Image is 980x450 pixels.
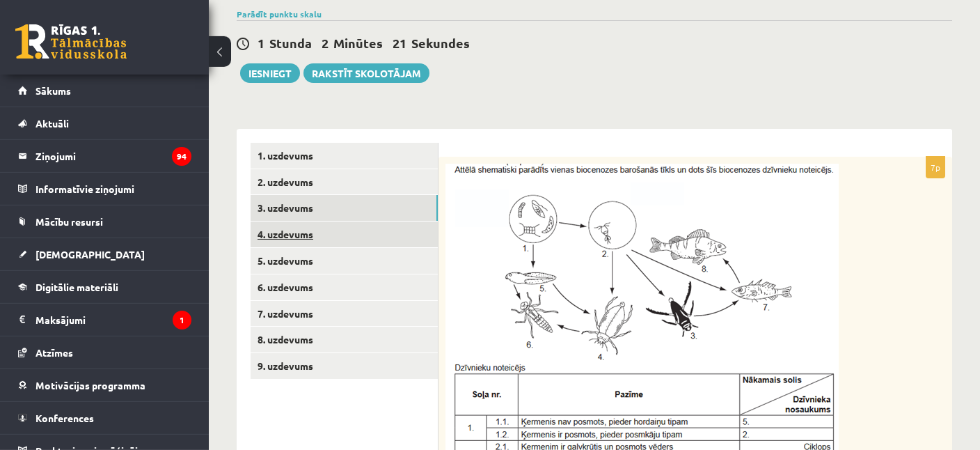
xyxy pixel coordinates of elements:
[18,205,191,238] a: Mācību resursi
[35,248,145,261] span: [DEMOGRAPHIC_DATA]
[251,327,438,352] a: 8. uzdevums
[18,173,191,205] a: Informatīvie ziņojumi
[18,75,191,107] a: Sākums
[18,107,191,139] a: Aktuāli
[35,117,69,130] span: Aktuāli
[251,169,438,195] a: 2. uzdevums
[322,35,329,51] span: 2
[269,35,312,51] span: Stunda
[18,238,191,270] a: [DEMOGRAPHIC_DATA]
[35,304,191,336] legend: Maksājumi
[173,311,191,329] i: 1
[35,173,191,205] legend: Informatīvie ziņojumi
[35,215,103,228] span: Mācību resursi
[258,35,264,51] span: 1
[18,336,191,368] a: Atzīmes
[411,35,470,51] span: Sekundes
[18,271,191,303] a: Digitālie materiāli
[35,84,71,97] span: Sākums
[14,14,484,29] body: Bagātinātā teksta redaktors, wiswyg-editor-user-answer-47433893826880
[251,274,438,300] a: 6. uzdevums
[18,369,191,401] a: Motivācijas programma
[926,156,945,178] p: 7p
[172,147,191,166] i: 94
[35,346,73,359] span: Atzīmes
[35,281,118,293] span: Digitālie materiāli
[18,140,191,172] a: Ziņojumi94
[393,35,406,51] span: 21
[251,353,438,379] a: 9. uzdevums
[237,8,322,20] a: Parādīt punktu skalu
[251,301,438,327] a: 7. uzdevums
[251,143,438,169] a: 1. uzdevums
[35,140,191,172] legend: Ziņojumi
[251,222,438,247] a: 4. uzdevums
[303,63,429,83] a: Rakstīt skolotājam
[35,412,94,424] span: Konferences
[240,63,300,83] button: Iesniegt
[251,195,438,221] a: 3. uzdevums
[333,35,383,51] span: Minūtes
[18,304,191,336] a: Maksājumi1
[251,248,438,274] a: 5. uzdevums
[18,402,191,434] a: Konferences
[35,379,145,391] span: Motivācijas programma
[15,24,127,59] a: Rīgas 1. Tālmācības vidusskola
